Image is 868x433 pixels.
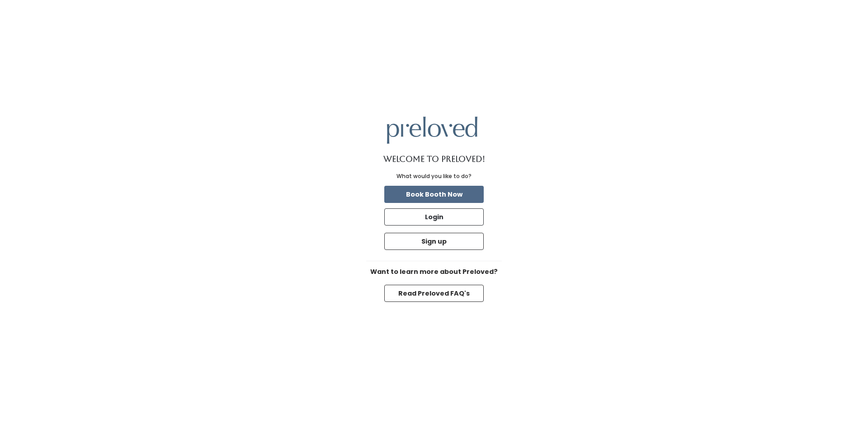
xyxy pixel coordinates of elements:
a: Login [382,207,486,227]
div: What would you like to do? [396,172,472,180]
img: preloved logo [387,117,477,143]
a: Sign up [382,231,486,252]
h6: Want to learn more about Preloved? [366,268,502,276]
h1: Welcome to Preloved! [383,155,485,164]
button: Sign up [384,233,484,250]
button: Login [384,208,484,226]
button: Read Preloved FAQ's [384,285,484,302]
button: Book Booth Now [384,186,484,203]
